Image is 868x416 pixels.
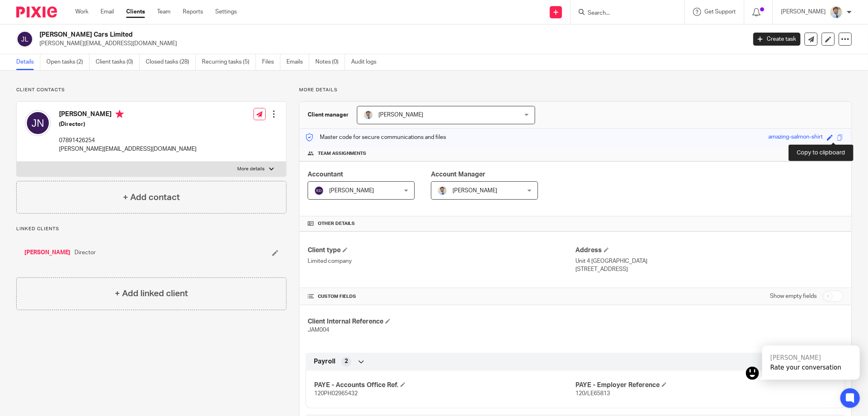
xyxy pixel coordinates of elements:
p: Unit 4 [GEOGRAPHIC_DATA] [575,257,843,265]
h4: PAYE - Accounts Office Ref. [314,381,575,390]
a: Details [16,54,40,70]
input: Search [587,10,660,17]
h4: [PERSON_NAME] [59,110,197,120]
p: [PERSON_NAME][EMAIL_ADDRESS][DOMAIN_NAME] [59,145,197,153]
a: Clients [126,8,145,16]
span: JAM004 [308,327,329,333]
a: Audit logs [351,54,383,70]
img: svg%3E [25,110,51,136]
p: More details [299,87,852,93]
span: 120PH02965432 [314,391,358,396]
a: [PERSON_NAME] [24,249,70,257]
a: Closed tasks (28) [146,54,196,70]
img: 1693835698283.jfif [830,6,843,19]
p: Client contacts [16,87,286,93]
span: 2 [345,357,348,365]
a: Files [262,54,280,70]
p: [PERSON_NAME][EMAIL_ADDRESS][DOMAIN_NAME] [39,40,741,48]
h4: Address [575,246,843,255]
a: Work [75,8,88,16]
h4: Client type [308,246,575,255]
a: Open tasks (2) [46,54,90,70]
h3: Client manager [308,111,349,119]
a: Email [101,8,114,16]
span: Get Support [704,9,736,15]
span: Accountant [308,171,343,178]
img: 1693835698283.jfif [363,110,373,120]
h4: + Add linked client [115,287,188,300]
img: Pixie [16,7,57,18]
span: Team assignments [318,150,366,157]
img: 1693835698283.jfif [437,186,447,196]
i: Primary [116,110,124,118]
a: Client tasks (0) [96,54,140,70]
a: Reports [183,8,203,16]
span: [PERSON_NAME] [329,188,374,194]
h2: [PERSON_NAME] Cars Limited [39,31,601,39]
img: svg%3E [314,186,324,196]
a: Team [157,8,171,16]
span: [PERSON_NAME] [453,188,497,194]
h4: + Add contact [123,191,180,204]
a: Create task [753,33,800,46]
h5: (Director) [59,120,197,128]
p: Master code for secure communications and files [306,133,446,141]
p: Linked clients [16,226,286,232]
a: Recurring tasks (5) [202,54,256,70]
label: Show empty fields [770,292,817,300]
h4: CUSTOM FIELDS [308,293,575,300]
div: Rate your conversation [770,363,852,372]
p: [PERSON_NAME] [781,8,826,16]
span: Director [74,249,96,257]
p: 07891426254 [59,136,197,145]
span: 120/LE65813 [575,391,610,396]
span: Other details [318,220,355,227]
span: Payroll [314,357,335,366]
p: Limited company [308,257,575,265]
img: svg%3E [16,31,33,48]
h4: PAYE - Employer Reference [575,381,837,390]
div: amazing-salmon-shirt [768,133,823,142]
h4: Client Internal Reference [308,317,575,326]
span: Account Manager [431,171,485,178]
a: Settings [215,8,237,16]
div: [PERSON_NAME] [770,354,852,362]
img: kai.png [746,367,759,380]
p: More details [238,166,265,172]
span: [PERSON_NAME] [378,112,423,118]
a: Emails [286,54,309,70]
a: Notes (0) [315,54,345,70]
p: [STREET_ADDRESS] [575,265,843,273]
